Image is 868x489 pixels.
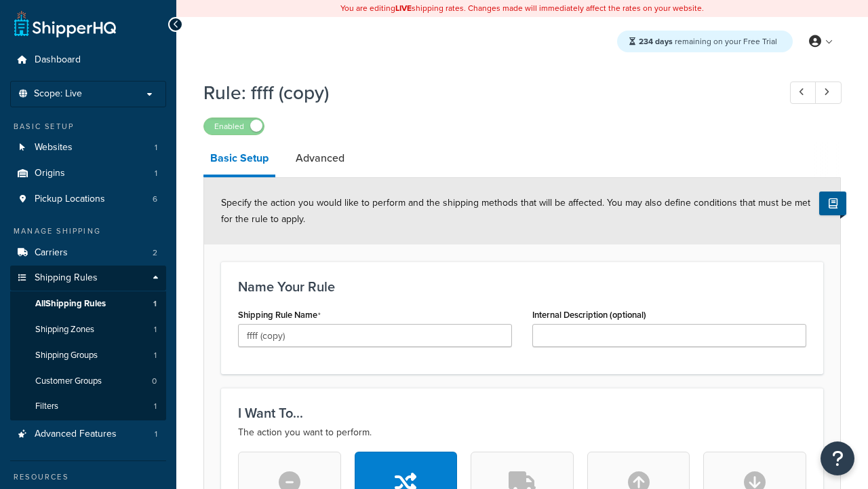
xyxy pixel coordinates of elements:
a: Filters1 [10,394,166,419]
li: Pickup Locations [10,187,166,212]
li: Shipping Groups [10,343,166,368]
span: Shipping Zones [35,324,94,336]
span: Specify the action you would like to perform and the shipping methods that will be affected. You ... [221,196,810,226]
a: Customer Groups0 [10,369,166,394]
li: Websites [10,135,166,160]
span: Carriers [35,247,68,259]
a: Shipping Groups1 [10,343,166,368]
span: Dashboard [35,54,81,66]
a: Shipping Zones1 [10,317,166,342]
li: Customer Groups [10,369,166,394]
div: Resources [10,471,166,483]
span: 1 [154,350,157,361]
span: Shipping Groups [35,350,98,361]
a: AllShipping Rules1 [10,291,166,316]
span: 6 [153,194,157,205]
span: 0 [152,376,157,387]
a: Previous Record [790,81,816,104]
h1: Rule: ffff (copy) [203,79,765,106]
li: Shipping Rules [10,266,166,420]
li: Origins [10,161,166,186]
span: 1 [155,142,157,153]
div: Manage Shipping [10,225,166,237]
a: Websites1 [10,135,166,160]
li: Shipping Zones [10,317,166,342]
h3: I Want To... [238,405,806,420]
button: Show Help Docs [819,192,846,215]
li: Advanced Features [10,422,166,447]
span: remaining on your Free Trial [639,35,777,48]
span: Websites [35,142,73,153]
p: The action you want to perform. [238,424,806,441]
span: 1 [154,401,157,412]
label: Shipping Rule Name [238,310,321,321]
span: 2 [153,247,157,259]
span: Customer Groups [35,376,102,387]
a: Dashboard [10,48,166,73]
span: 1 [153,298,157,310]
label: Internal Description (optional) [532,310,646,320]
span: 1 [155,168,157,179]
a: Shipping Rules [10,266,166,291]
span: Filters [35,401,58,412]
span: Advanced Features [35,429,117,440]
span: 1 [154,324,157,336]
span: Origins [35,168,65,179]
div: Basic Setup [10,121,166,132]
span: Pickup Locations [35,194,105,205]
a: Pickup Locations6 [10,187,166,212]
span: Scope: Live [34,88,82,100]
a: Advanced Features1 [10,422,166,447]
span: 1 [155,429,157,440]
button: Open Resource Center [821,441,854,475]
a: Next Record [815,81,842,104]
h3: Name Your Rule [238,279,806,294]
span: All Shipping Rules [35,298,106,310]
span: Shipping Rules [35,272,98,284]
li: Carriers [10,240,166,266]
strong: 234 days [639,35,673,48]
a: Basic Setup [203,142,275,177]
a: Carriers2 [10,240,166,266]
a: Advanced [289,142,351,175]
b: LIVE [395,2,412,14]
a: Origins1 [10,161,166,186]
li: Filters [10,394,166,419]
